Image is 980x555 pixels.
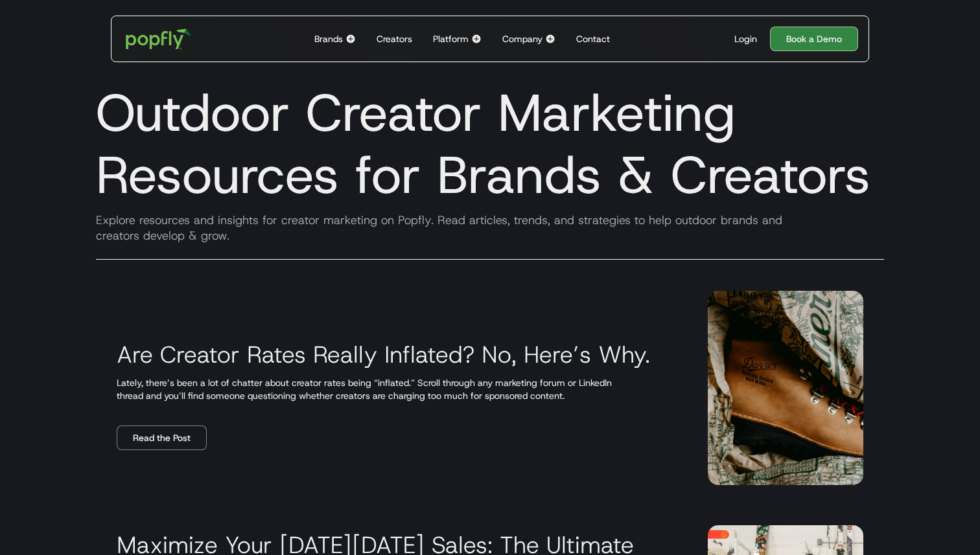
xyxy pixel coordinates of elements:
[117,376,677,402] p: Lately, there’s been a lot of chatter about creator rates being “inflated.” Scroll through any ma...
[433,32,469,45] div: Platform
[770,27,858,51] a: Book a Demo
[571,16,615,62] a: Contact
[729,32,762,45] a: Login
[86,82,894,206] h1: Outdoor Creator Marketing Resources for Brands & Creators
[117,19,200,58] a: home
[86,212,894,244] div: Explore resources and insights for creator marketing on Popfly. Read articles, trends, and strate...
[377,32,412,45] div: Creators
[734,32,757,45] div: Login
[117,425,207,450] a: Read the Post
[502,32,542,45] div: Company
[314,32,343,45] div: Brands
[117,339,650,370] h3: Are Creator Rates Really Inflated? No, Here’s Why.
[371,16,417,62] a: Creators
[576,32,610,45] div: Contact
